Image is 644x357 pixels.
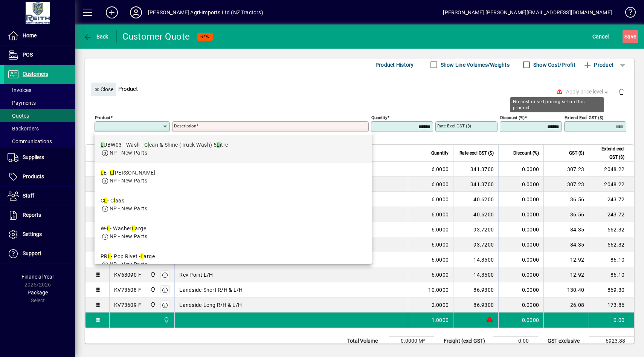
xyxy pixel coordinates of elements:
[4,225,75,244] a: Settings
[589,222,634,237] td: 562.32
[431,149,449,157] span: Quantity
[432,226,449,233] span: 6.0000
[4,122,75,135] a: Backorders
[148,301,157,309] span: Ashburton
[83,34,108,40] span: Back
[458,286,494,294] div: 86.9300
[543,267,589,282] td: 12.92
[179,286,243,294] span: Landside-Short R/H & L/H
[174,123,196,129] mat-label: Description
[114,301,141,309] div: KV73609-F
[4,109,75,122] a: Quotes
[612,83,630,101] button: Delete
[543,207,589,222] td: 36.56
[101,253,155,260] div: PR - Pop Rivet - arge
[432,211,449,218] span: 6.0000
[498,267,543,282] td: 0.0000
[110,170,113,176] em: L
[543,162,589,177] td: 307.23
[543,237,589,252] td: 84.35
[4,97,75,109] a: Payments
[124,6,148,19] button: Profile
[589,207,634,222] td: 243.72
[162,316,170,324] span: Ashburton
[428,286,449,294] span: 10.0000
[624,31,636,43] span: ave
[565,115,603,120] mat-label: Extend excl GST ($)
[95,247,372,274] mat-option: PRL - Pop Rivet - Large
[543,222,589,237] td: 84.35
[498,297,543,313] td: 0.0000
[148,142,149,148] em: l
[498,252,543,267] td: 0.0000
[589,267,634,282] td: 86.10
[101,170,104,176] em: L
[498,237,543,252] td: 0.0000
[107,225,110,231] em: L
[95,219,372,247] mat-option: W-L - Washer Large
[589,162,634,177] td: 2048.22
[101,141,228,149] div: UBW03 - Wash - C ean & Shine (Truck Wash) 5 itre
[432,241,449,248] span: 6.0000
[8,100,36,106] span: Payments
[432,301,449,309] span: 2.0000
[21,274,54,280] span: Financial Year
[612,88,630,95] app-page-header-button: Delete
[544,337,589,346] td: GST exclusive
[371,115,387,120] mat-label: Quantity
[589,297,634,313] td: 173.86
[4,167,75,186] a: Products
[498,313,543,328] td: 0.0000
[432,316,449,324] span: 1.0000
[458,226,494,233] div: 93.7200
[543,282,589,297] td: 130.40
[389,337,434,346] td: 0.0000 M³
[8,113,29,119] span: Quotes
[101,197,147,205] div: C - C aas
[498,282,543,297] td: 0.0000
[8,126,39,132] span: Backorders
[498,222,543,237] td: 0.0000
[432,181,449,188] span: 6.0000
[594,145,624,161] span: Extend excl GST ($)
[375,59,414,71] span: Product History
[4,206,75,225] a: Reports
[458,196,494,203] div: 40.6200
[94,83,113,96] span: Close
[458,241,494,248] div: 93.7200
[591,30,611,43] button: Cancel
[85,75,634,103] div: Product
[95,163,372,191] mat-option: LE - Lemken
[23,154,44,160] span: Suppliers
[589,177,634,192] td: 2048.22
[566,88,610,96] span: Apply price level
[110,178,147,184] span: NP - New Parts
[122,31,190,43] div: Customer Quote
[23,71,48,77] span: Customers
[101,169,156,177] div: E - [PERSON_NAME]
[4,187,75,205] a: Staff
[95,135,372,163] mat-option: LUBW03 - Wash - Clean & Shine (Truck Wash) 5 Litre
[23,173,44,179] span: Products
[110,205,147,211] span: NP - New Parts
[458,256,494,264] div: 14.3500
[543,297,589,313] td: 26.08
[620,2,635,26] a: Knowledge Base
[23,250,41,256] span: Support
[500,115,525,120] mat-label: Discount (%)
[200,34,210,39] span: NEW
[543,177,589,192] td: 307.23
[543,252,589,267] td: 12.92
[459,149,494,157] span: Rate excl GST ($)
[179,271,213,279] span: Rev Point L/H
[498,192,543,207] td: 0.0000
[148,286,157,294] span: Ashburton
[372,58,417,72] button: Product History
[458,165,494,173] div: 341.3700
[432,271,449,279] span: 6.0000
[623,30,638,43] button: Save
[543,192,589,207] td: 36.56
[589,252,634,267] td: 86.10
[432,256,449,264] span: 6.0000
[498,207,543,222] td: 0.0000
